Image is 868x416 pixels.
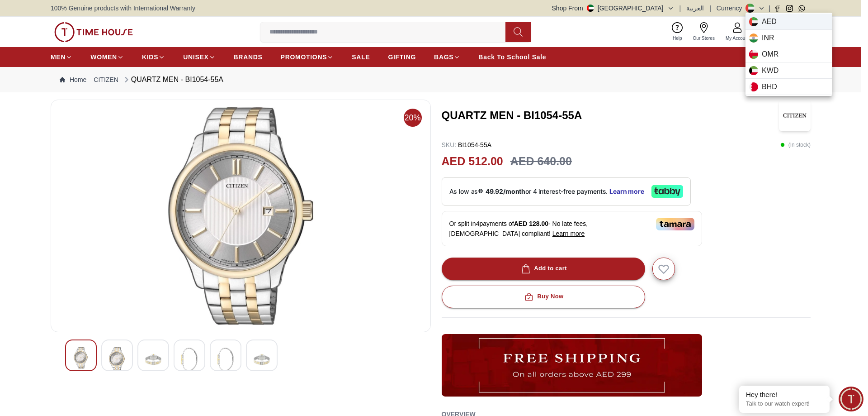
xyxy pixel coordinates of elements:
[762,81,777,92] span: BHD
[746,390,823,399] div: Hey there!
[762,33,774,43] span: INR
[762,16,777,27] span: AED
[762,65,778,76] span: KWD
[839,387,863,411] div: Chat Widget
[762,49,778,60] span: OMR
[746,400,823,408] p: Talk to our watch expert!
